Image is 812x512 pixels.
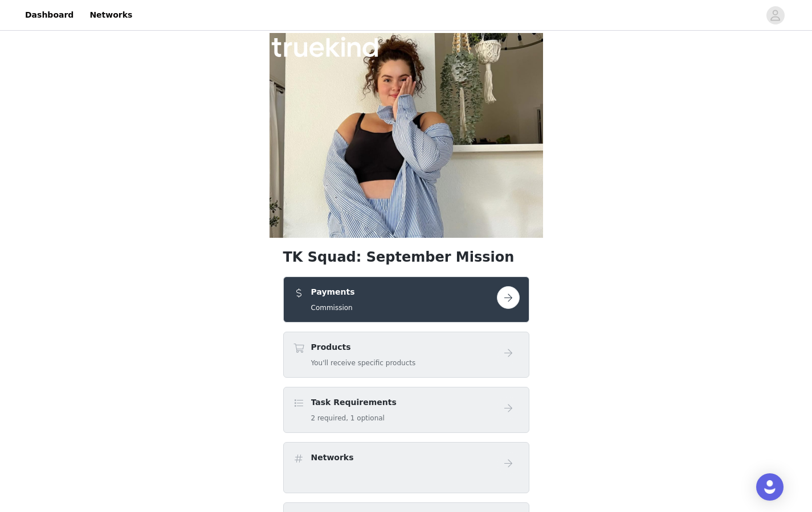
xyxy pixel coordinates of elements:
div: Networks [283,442,529,493]
img: campaign image [270,33,543,238]
a: Dashboard [18,2,80,28]
h5: You'll receive specific products [311,358,416,368]
h4: Task Requirements [311,397,397,408]
h5: 2 required, 1 optional [311,413,397,423]
div: Products [283,332,529,378]
div: Open Intercom Messenger [756,473,784,501]
h1: TK Squad: September Mission [283,247,529,267]
div: Payments [283,276,529,323]
h5: Commission [311,303,355,313]
div: Task Requirements [283,387,529,433]
h4: Payments [311,286,355,298]
h4: Networks [311,452,354,464]
a: Networks [83,2,139,28]
div: avatar [770,6,781,24]
h4: Products [311,341,416,353]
